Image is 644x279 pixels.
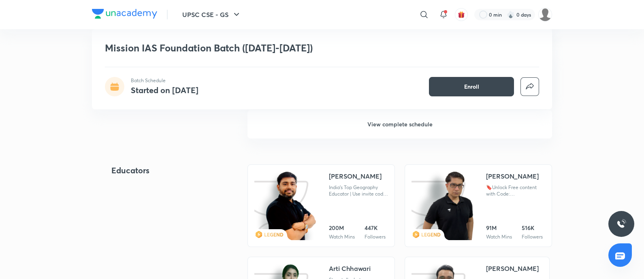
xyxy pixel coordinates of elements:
img: educator [266,171,316,241]
a: Company Logo [92,9,157,21]
span: LEGEND [264,231,284,238]
a: iconeducatorLEGEND[PERSON_NAME]🔖Unlock Free content with Code: '[PERSON_NAME][DOMAIN_NAME]'91MWat... [405,164,552,247]
div: Arti Chhawari [329,264,371,273]
div: 🔖Unlock Free content with Code: '[PERSON_NAME][DOMAIN_NAME]' [486,184,545,197]
img: educator [422,171,474,241]
span: LEGEND [421,231,441,238]
h1: Mission IAS Foundation Batch ([DATE]-[DATE]) [105,42,422,54]
div: Followers [522,234,543,240]
div: Watch Mins [329,234,355,240]
span: Enroll [464,83,479,91]
button: UPSC CSE - GS [177,6,246,23]
div: [PERSON_NAME] [486,264,539,273]
h6: View complete schedule [247,110,552,138]
img: avatar [458,11,465,18]
div: 200M [329,224,355,232]
div: [PERSON_NAME] [486,171,539,181]
h4: Started on [DATE] [131,85,198,96]
div: India's Top Geography Educator | Use invite code - 'SGYT10' to Unlock my Free Content | Explore t... [329,184,388,197]
div: [PERSON_NAME] [329,171,382,181]
p: Batch Schedule [131,77,198,84]
img: ttu [616,219,626,229]
img: icon [412,171,472,240]
div: Followers [365,234,386,240]
div: 447K [365,224,386,232]
img: icon [254,171,315,240]
button: Enroll [429,77,514,96]
img: streak [507,11,515,19]
div: 91M [486,224,512,232]
div: Watch Mins [486,234,512,240]
img: Company Logo [92,9,157,19]
img: Piali K [538,8,552,21]
h4: Educators [111,164,222,177]
button: avatar [455,8,468,21]
a: iconeducatorLEGEND[PERSON_NAME]India's Top Geography Educator | Use invite code - 'SGYT10' to Unl... [247,164,395,247]
div: 516K [522,224,543,232]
